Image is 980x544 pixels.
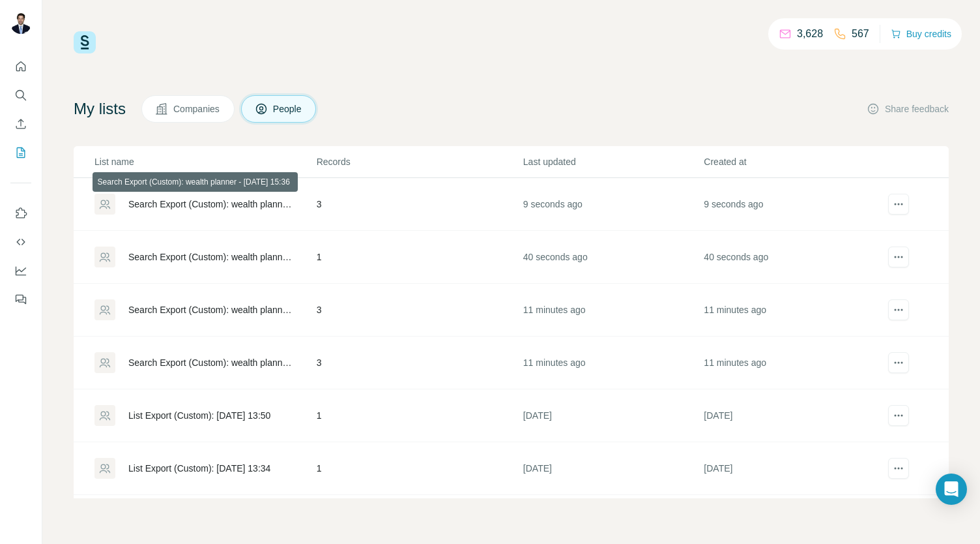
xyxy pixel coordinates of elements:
[316,231,523,284] td: 1
[703,389,884,442] td: [DATE]
[891,25,951,43] button: Buy credits
[317,155,522,168] p: Records
[128,198,295,211] div: Search Export (Custom): wealth planner - [DATE] 15:36
[128,409,270,422] div: List Export (Custom): [DATE] 13:50
[888,299,909,320] button: actions
[703,231,884,284] td: 40 seconds ago
[703,178,884,231] td: 9 seconds ago
[128,250,295,264] div: Search Export (Custom): wealth planner - [DATE] 15:36
[888,247,909,267] button: actions
[936,474,967,505] div: Open Intercom Messenger
[888,405,909,426] button: actions
[523,155,703,168] p: Last updated
[273,102,303,115] span: People
[10,13,31,34] img: Avatar
[523,231,704,284] td: 40 seconds ago
[523,178,704,231] td: 9 seconds ago
[74,31,96,53] img: Surfe Logo
[128,303,295,316] div: Search Export (Custom): wealth planner - [DATE] 15:26
[10,83,31,107] button: Search
[703,337,884,389] td: 11 minutes ago
[316,284,523,337] td: 3
[523,337,704,389] td: 11 minutes ago
[10,288,31,311] button: Feedback
[10,112,31,136] button: Enrich CSV
[10,259,31,282] button: Dashboard
[888,194,909,215] button: actions
[704,155,884,168] p: Created at
[10,141,31,164] button: My lists
[74,98,126,119] h4: My lists
[173,102,221,115] span: Companies
[10,55,31,78] button: Quick start
[523,442,704,495] td: [DATE]
[523,284,704,337] td: 11 minutes ago
[703,442,884,495] td: [DATE]
[888,352,909,373] button: actions
[316,337,523,389] td: 3
[94,155,315,168] p: List name
[128,356,295,369] div: Search Export (Custom): wealth planner - [DATE] 15:25
[10,230,31,254] button: Use Surfe API
[316,178,523,231] td: 3
[797,26,823,42] p: 3,628
[316,442,523,495] td: 1
[852,26,869,42] p: 567
[867,102,949,115] button: Share feedback
[10,202,31,225] button: Use Surfe on LinkedIn
[128,462,270,475] div: List Export (Custom): [DATE] 13:34
[888,458,909,479] button: actions
[703,284,884,337] td: 11 minutes ago
[523,389,704,442] td: [DATE]
[316,389,523,442] td: 1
